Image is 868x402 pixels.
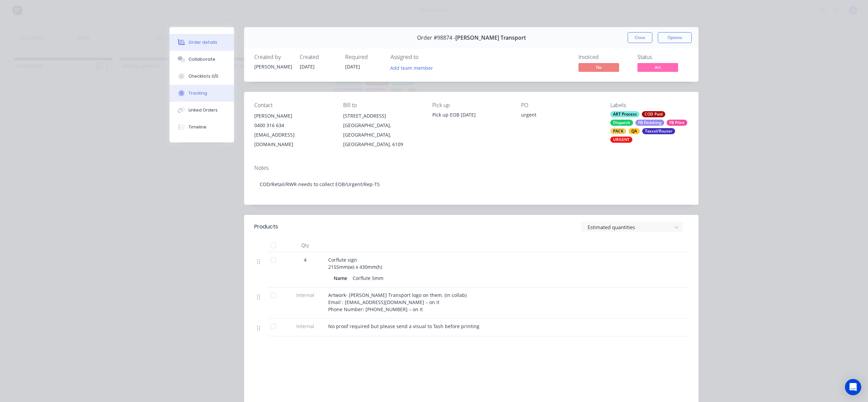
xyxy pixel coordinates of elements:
div: Notes [254,165,688,171]
div: Assigned to [391,54,458,60]
div: URGENT [610,137,632,143]
button: Add team member [387,63,437,72]
div: Timeline [189,124,206,130]
div: Contact [254,102,332,108]
div: Required [345,54,382,60]
button: Close [628,32,652,43]
span: Order #98874 - [417,35,455,41]
button: Options [658,32,692,43]
div: PACK [610,128,626,134]
span: 4 [304,256,307,263]
div: Pick up EOB [DATE] [432,111,510,118]
div: Pick up [432,102,510,108]
div: FB Finishing [635,120,664,126]
div: Qty [285,239,325,252]
div: [EMAIL_ADDRESS][DOMAIN_NAME] [254,130,332,149]
div: Created [300,54,337,60]
span: Corflute sign 2155mm(w) x 430mm(h) [328,257,382,270]
div: Products [254,223,278,231]
button: Art [637,63,678,73]
div: PO [521,102,599,108]
div: Order details [189,39,217,45]
button: Checklists 0/0 [170,68,234,85]
div: Collaborate [189,56,215,62]
span: Art [637,63,678,72]
span: Internal [288,323,323,330]
div: urgent [521,111,599,121]
div: QA [629,128,640,134]
div: FB Print [667,120,687,126]
div: COD/Retail/RWR-needs to collect EOB/Urgent/Rep-TS [254,174,688,195]
div: Corflute 5mm [350,273,386,283]
button: Timeline [170,119,234,136]
div: Created by [254,54,292,60]
span: Artwork- [PERSON_NAME] Transport logo on them. (in collab) Email : [EMAIL_ADDRESS][DOMAIN_NAME] –... [328,292,467,313]
div: Labels [610,102,688,108]
div: [PERSON_NAME]0400 316 634[EMAIL_ADDRESS][DOMAIN_NAME] [254,111,332,149]
div: [STREET_ADDRESS][GEOGRAPHIC_DATA], [GEOGRAPHIC_DATA], [GEOGRAPHIC_DATA], 6109 [343,111,421,149]
div: [STREET_ADDRESS] [343,111,421,121]
div: COD Paid [642,111,665,117]
div: Dispatch [610,120,633,126]
div: [GEOGRAPHIC_DATA], [GEOGRAPHIC_DATA], [GEOGRAPHIC_DATA], 6109 [343,121,421,149]
div: ART Process [610,111,639,117]
button: Collaborate [170,51,234,68]
div: Status [637,54,688,60]
div: 0400 316 634 [254,121,332,130]
span: No proof required but please send a visual to Tash before printing [328,323,479,329]
div: Invoiced [578,54,629,60]
button: Tracking [170,85,234,102]
div: Name [334,273,350,283]
div: Texcel/Router [642,128,675,134]
div: Tracking [189,90,207,96]
button: Order details [170,34,234,51]
span: Internal [288,292,323,299]
span: [DATE] [300,63,315,70]
span: No [578,63,619,72]
button: Add team member [391,63,437,72]
div: [PERSON_NAME] [254,111,332,121]
span: [PERSON_NAME] Transport [455,35,526,41]
div: [PERSON_NAME] [254,63,292,70]
div: Bill to [343,102,421,108]
div: Open Intercom Messenger [845,379,861,395]
button: Linked Orders [170,102,234,119]
div: Linked Orders [189,107,218,113]
div: Checklists 0/0 [189,73,218,79]
span: [DATE] [345,63,360,70]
